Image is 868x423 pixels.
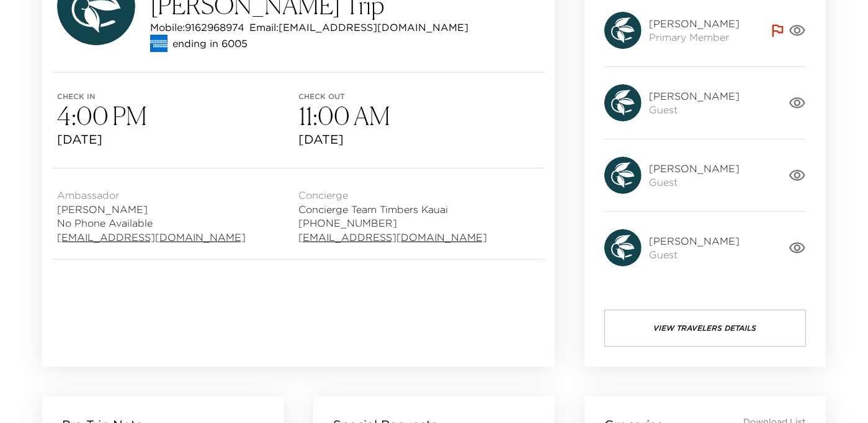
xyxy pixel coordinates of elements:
[649,103,740,116] span: Guest
[604,12,642,49] img: avatar.4afec266560d411620d96f9f038fe73f.svg
[649,162,740,175] span: [PERSON_NAME]
[57,216,246,230] span: No Phone Available
[249,20,468,35] p: Email: [EMAIL_ADDRESS][DOMAIN_NAME]
[604,229,642,266] img: avatar.4afec266560d411620d96f9f038fe73f.svg
[57,92,298,101] span: Check in
[57,230,246,244] a: [EMAIL_ADDRESS][DOMAIN_NAME]
[604,84,642,121] img: avatar.4afec266560d411620d96f9f038fe73f.svg
[57,101,298,131] h3: 4:00 PM
[298,188,487,202] span: Concierge
[298,230,487,244] a: [EMAIL_ADDRESS][DOMAIN_NAME]
[604,157,642,194] img: avatar.4afec266560d411620d96f9f038fe73f.svg
[649,234,740,248] span: [PERSON_NAME]
[150,20,244,35] p: Mobile: 9162968974
[604,310,806,347] button: View Travelers Details
[57,131,298,148] span: [DATE]
[649,248,740,261] span: Guest
[298,203,487,216] span: Concierge Team Timbers Kauai
[57,188,246,202] span: Ambassador
[649,175,740,189] span: Guest
[298,216,487,230] span: [PHONE_NUMBER]
[649,30,740,44] span: Primary Member
[172,36,248,51] p: ending in 6005
[298,131,540,148] span: [DATE]
[298,92,540,101] span: Check out
[298,101,540,131] h3: 11:00 AM
[649,89,740,103] span: [PERSON_NAME]
[150,35,168,52] img: credit card type
[57,203,246,216] span: [PERSON_NAME]
[649,17,740,30] span: [PERSON_NAME]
